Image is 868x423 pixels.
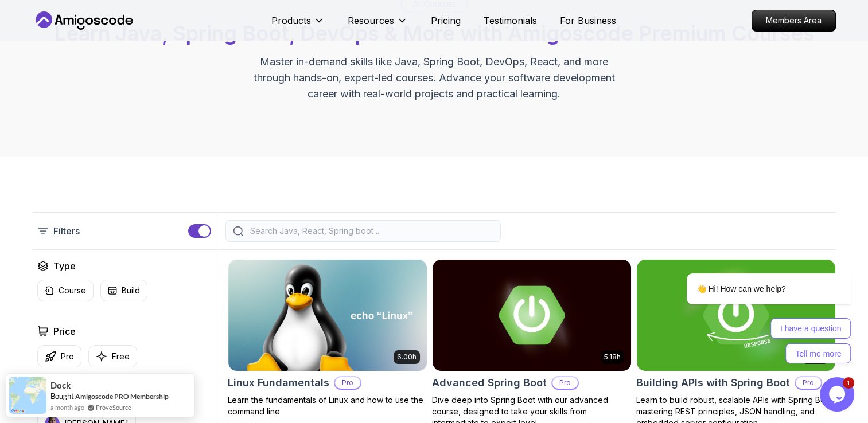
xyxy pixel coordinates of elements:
p: Course [59,285,86,296]
a: Pricing [431,14,461,28]
span: a month ago [50,402,84,412]
input: Search Java, React, Spring boot ... [248,225,493,237]
p: Pro [61,351,74,362]
p: Products [271,14,311,28]
p: Filters [53,224,80,238]
p: Members Area [752,10,835,31]
p: Build [122,285,140,296]
h2: Type [53,259,76,273]
img: Advanced Spring Boot card [433,260,631,371]
p: 5.18h [604,352,621,362]
p: Resources [348,14,394,28]
button: Free [88,345,137,367]
p: Pro [796,377,821,389]
button: Pro [37,345,81,367]
h2: Linux Fundamentals [228,375,329,391]
span: Bought [50,391,74,401]
iframe: chat widget [820,377,857,412]
a: ProveSource [96,402,131,412]
button: Course [37,280,94,301]
img: Linux Fundamentals card [228,260,427,371]
a: Testimonials [484,14,537,28]
img: Building APIs with Spring Boot card [637,260,835,371]
p: Master in-demand skills like Java, Spring Boot, DevOps, React, and more through hands-on, expert-... [242,54,627,102]
span: Dock [50,381,71,390]
img: provesource social proof notification image [9,377,46,414]
a: Amigoscode PRO Membership [75,392,169,401]
button: Build [100,280,147,301]
h2: Building APIs with Spring Boot [636,375,790,391]
p: Pro [335,377,360,389]
button: Products [271,14,325,37]
a: Linux Fundamentals card6.00hLinux FundamentalsProLearn the fundamentals of Linux and how to use t... [228,259,427,417]
h2: Price [53,324,76,338]
p: Pro [552,377,578,389]
button: Resources [348,14,408,37]
a: For Business [560,14,616,28]
a: Members Area [752,10,836,32]
h2: Advanced Spring Boot [432,375,547,391]
p: Learn the fundamentals of Linux and how to use the command line [228,394,427,417]
p: Free [112,351,130,362]
iframe: chat widget [650,183,857,371]
p: 6.00h [397,352,417,362]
